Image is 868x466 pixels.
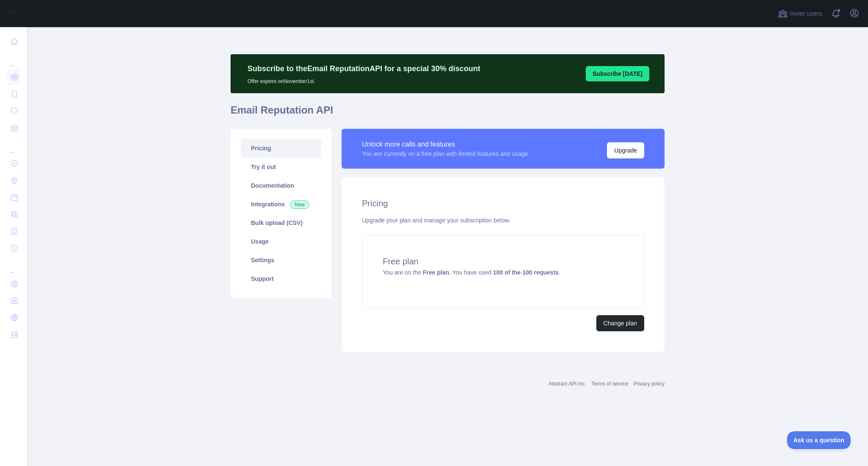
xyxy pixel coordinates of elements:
[423,269,449,276] strong: Free plan
[362,216,644,225] div: Upgrade your plan and manage your subscription below.
[591,381,628,387] a: Terms of service
[241,158,321,176] a: Try it out
[290,200,309,209] span: New
[248,75,480,85] p: Offer expires on November 1st.
[586,66,649,81] button: Subscribe [DATE]
[634,381,665,387] a: Privacy policy
[241,251,321,269] a: Settings
[776,7,824,20] button: Invite users
[241,269,321,288] a: Support
[362,139,528,150] div: Unlock more calls and features
[7,137,20,154] div: ...
[493,269,559,276] strong: 100 of the 100 requests
[241,176,321,195] a: Documentation
[248,63,480,75] p: Subscribe to the Email Reputation API for a special 30 % discount
[790,9,822,19] span: Invite users
[241,214,321,232] a: Bulk upload (CSV)
[549,381,587,387] a: Abstract API Inc.
[362,150,528,158] div: You are currently on a free plan with limited features and usage
[607,142,644,158] button: Upgrade
[362,197,644,209] h2: Pricing
[241,139,321,158] a: Pricing
[7,258,20,275] div: ...
[383,269,560,276] span: You are on the . You have used .
[241,232,321,251] a: Usage
[787,431,851,449] iframe: Toggle Customer Support
[383,255,623,267] h4: Free plan
[231,103,665,124] h1: Email Reputation API
[7,51,20,68] div: ...
[596,315,644,331] button: Change plan
[241,195,321,214] a: Integrations New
